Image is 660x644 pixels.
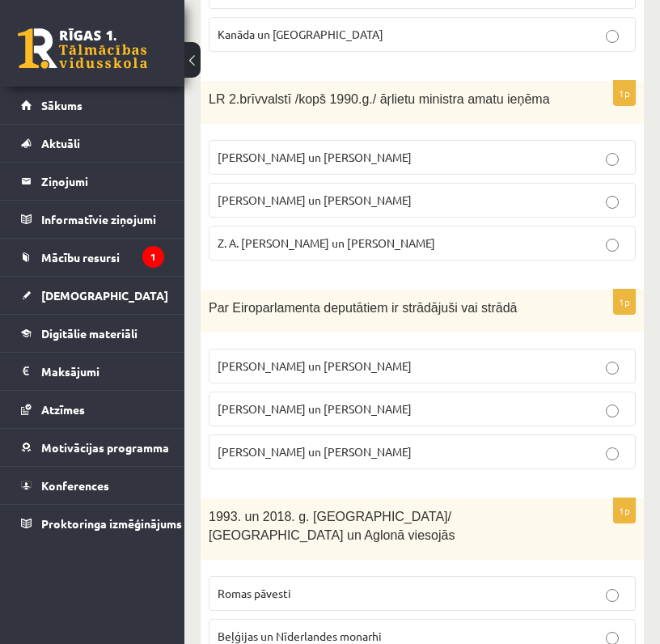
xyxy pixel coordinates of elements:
span: [PERSON_NAME] un [PERSON_NAME] [218,401,412,416]
a: Sākums [21,87,164,124]
p: 1p [613,80,636,106]
input: [PERSON_NAME] un [PERSON_NAME] [606,196,619,209]
p: 1p [613,289,636,315]
span: Atzīmes [41,402,85,417]
legend: Maksājumi [41,353,164,390]
span: Motivācijas programma [41,440,169,455]
input: Romas pāvesti [606,589,619,602]
a: [DEMOGRAPHIC_DATA] [21,277,164,314]
input: [PERSON_NAME] un [PERSON_NAME] [606,362,619,375]
a: Motivācijas programma [21,429,164,466]
a: Aktuāli [21,125,164,162]
a: Informatīvie ziņojumi1 [21,201,164,238]
span: Aktuāli [41,136,80,150]
span: Romas pāvesti [218,586,291,600]
a: Atzīmes [21,391,164,428]
a: Ziņojumi [21,163,164,200]
input: [PERSON_NAME] un [PERSON_NAME] [606,447,619,460]
a: Maksājumi [21,353,164,390]
a: Proktoringa izmēģinājums [21,505,164,542]
span: 1993. un 2018. g. [GEOGRAPHIC_DATA]/ [GEOGRAPHIC_DATA] un Aglonā viesojās [209,510,455,542]
p: 1p [613,498,636,523]
span: LR 2.brīvvalstī /kopš 1990.g./ āŗlietu ministra amatu ieņēma [209,92,550,106]
span: Digitālie materiāli [41,326,137,341]
input: Kanāda un [GEOGRAPHIC_DATA] [606,30,619,43]
span: [PERSON_NAME] un [PERSON_NAME] [218,193,412,207]
span: Konferences [41,478,109,493]
a: Rīgas 1. Tālmācības vidusskola [18,28,147,69]
a: Digitālie materiāli [21,315,164,352]
a: Mācību resursi [21,239,164,276]
legend: Informatīvie ziņojumi [41,201,164,238]
input: [PERSON_NAME] un [PERSON_NAME] [606,405,619,417]
span: [PERSON_NAME] un [PERSON_NAME] [218,358,412,373]
span: Z. A. [PERSON_NAME] un [PERSON_NAME] [218,235,435,250]
a: Konferences [21,467,164,504]
span: [DEMOGRAPHIC_DATA] [41,288,168,303]
span: Beļģijas un Nīderlandes monarhi [218,629,382,643]
span: Kanāda un [GEOGRAPHIC_DATA] [218,27,383,41]
span: Sākums [41,98,82,112]
span: Proktoringa izmēģinājums [41,516,182,531]
legend: Ziņojumi [41,163,164,200]
input: Z. A. [PERSON_NAME] un [PERSON_NAME] [606,239,619,252]
i: 1 [142,246,164,268]
span: Mācību resursi [41,250,120,265]
input: [PERSON_NAME] un [PERSON_NAME] [606,153,619,166]
span: Par Eiroparlamenta deputātiem ir strādājuši vai strādā [209,301,518,315]
span: [PERSON_NAME] un [PERSON_NAME] [218,150,412,164]
span: [PERSON_NAME] un [PERSON_NAME] [218,444,412,459]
